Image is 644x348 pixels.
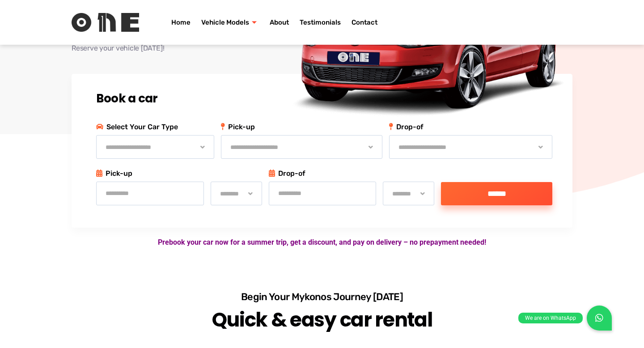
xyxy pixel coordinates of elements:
div: We are on WhatsApp [518,313,583,323]
h2: Book a car [96,92,552,106]
a: We are on WhatsApp [587,306,612,331]
p: Pick-up [96,168,262,179]
h2: Quick & easy car rental [210,306,434,333]
h3: Begin Your Mykonos Journey [DATE] [210,291,434,303]
a: Vehicle Models [196,4,264,40]
a: Contact [346,4,383,40]
a: Home [166,4,196,40]
strong: Prebook your car now for a summer trip, get a discount, and pay on delivery – no prepayment needed! [158,238,486,246]
p: Select Your Car Type [96,121,214,133]
a: About [264,4,294,40]
p: Drop-of [269,168,435,179]
a: Testimonials [294,4,346,40]
img: Rent One Logo without Text [72,13,139,32]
